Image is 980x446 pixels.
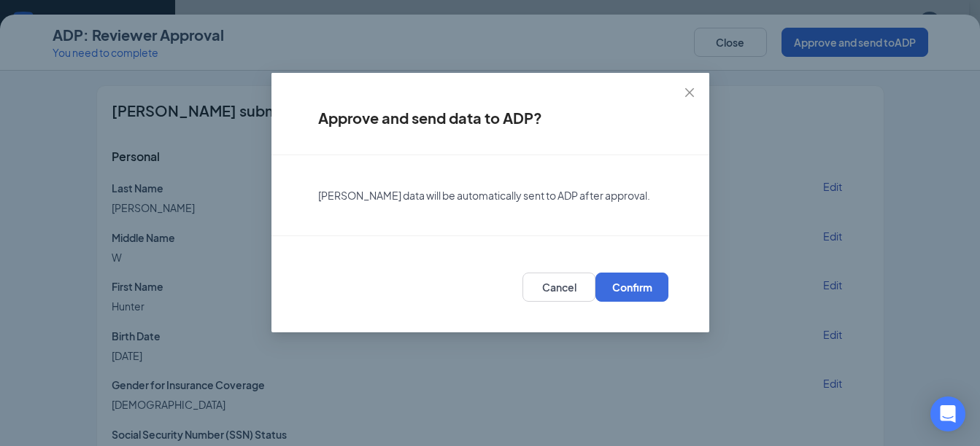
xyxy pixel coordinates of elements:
button: Confirm [595,273,668,302]
button: Cancel [522,273,595,302]
span: [PERSON_NAME] data will be automatically sent to ADP after approval. [318,189,650,202]
button: Close [670,73,709,112]
span: Confirm [611,280,652,294]
h4: Approve and send data to ADP? [318,108,663,128]
div: Open Intercom Messenger [930,396,965,431]
span: close [684,87,695,98]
